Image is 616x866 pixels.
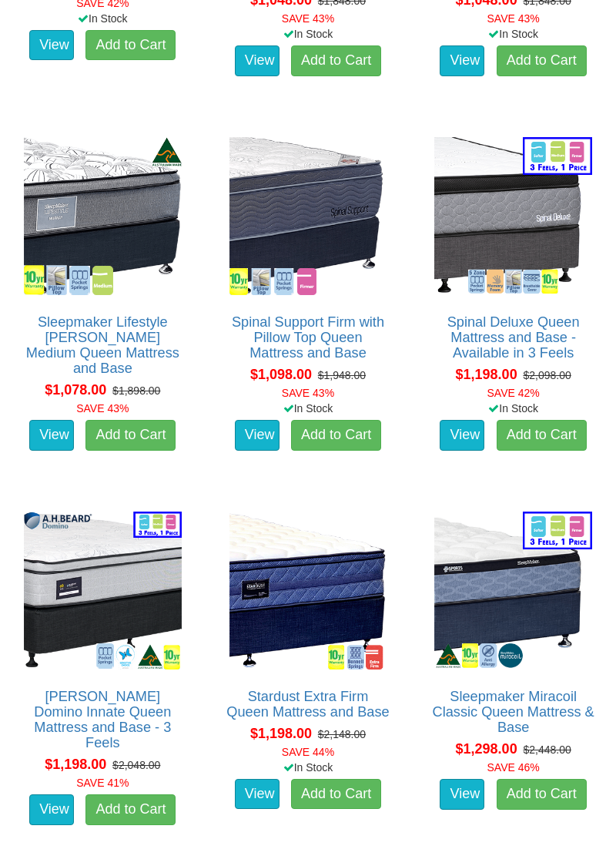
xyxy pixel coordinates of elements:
[282,746,334,758] font: SAVE 44%
[85,794,176,825] a: Add to Cart
[523,369,571,381] del: $2,098.00
[430,508,596,673] img: Sleepmaker Miracoil Classic Queen Mattress & Base
[318,728,366,740] del: $2,148.00
[112,759,160,771] del: $2,048.00
[456,367,517,382] span: $1,198.00
[85,30,176,61] a: Add to Cart
[45,757,106,772] span: $1,198.00
[430,133,596,299] img: Spinal Deluxe Queen Mattress and Base - Available in 3 Feels
[487,12,540,25] font: SAVE 43%
[45,382,106,398] span: $1,078.00
[235,779,280,810] a: View
[282,12,334,25] font: SAVE 43%
[235,420,280,451] a: View
[318,369,366,381] del: $1,948.00
[282,387,334,399] font: SAVE 43%
[29,794,74,825] a: View
[214,760,403,775] div: In Stock
[291,779,381,810] a: Add to Cart
[250,726,312,741] span: $1,198.00
[112,384,160,397] del: $1,898.00
[226,133,391,299] img: Spinal Support Firm with Pillow Top Queen Mattress and Base
[440,779,484,810] a: View
[76,777,129,789] font: SAVE 41%
[497,420,587,451] a: Add to Cart
[291,420,381,451] a: Add to Cart
[232,314,384,361] a: Spinal Support Firm with Pillow Top Queen Mattress and Base
[85,420,176,451] a: Add to Cart
[235,45,280,76] a: View
[419,401,608,416] div: In Stock
[214,401,403,416] div: In Stock
[214,26,403,42] div: In Stock
[29,30,74,61] a: View
[26,314,179,376] a: Sleepmaker Lifestyle [PERSON_NAME] Medium Queen Mattress and Base
[226,508,391,673] img: Stardust Extra Firm Queen Mattress and Base
[497,45,587,76] a: Add to Cart
[440,45,484,76] a: View
[291,45,381,76] a: Add to Cart
[523,743,571,756] del: $2,448.00
[497,779,587,810] a: Add to Cart
[34,689,171,750] a: [PERSON_NAME] Domino Innate Queen Mattress and Base - 3 Feels
[20,133,186,299] img: Sleepmaker Lifestyle Murray Medium Queen Mattress and Base
[226,689,389,720] a: Stardust Extra Firm Queen Mattress and Base
[487,761,540,774] font: SAVE 46%
[29,420,74,451] a: View
[8,11,197,26] div: In Stock
[447,314,580,361] a: Spinal Deluxe Queen Mattress and Base - Available in 3 Feels
[76,402,129,415] font: SAVE 43%
[456,741,517,757] span: $1,298.00
[250,367,312,382] span: $1,098.00
[433,689,594,735] a: Sleepmaker Miracoil Classic Queen Mattress & Base
[440,420,484,451] a: View
[419,26,608,42] div: In Stock
[20,508,186,673] img: A.H Beard Domino Innate Queen Mattress and Base - 3 Feels
[487,387,540,399] font: SAVE 42%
